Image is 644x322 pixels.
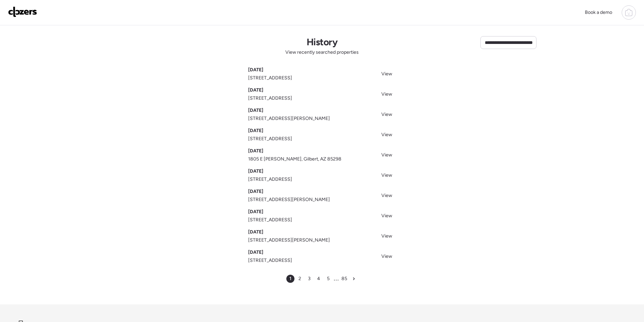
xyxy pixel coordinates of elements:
span: [DATE] [248,208,263,215]
a: View [377,170,396,180]
span: [STREET_ADDRESS][PERSON_NAME] [248,196,330,203]
h1: History [307,36,337,48]
a: View [377,89,396,99]
a: View [377,251,396,261]
span: 1 [289,275,291,282]
span: [DATE] [248,87,263,94]
span: [STREET_ADDRESS][PERSON_NAME] [248,115,330,122]
a: View [377,231,396,241]
span: View [381,193,392,198]
a: View [377,109,396,119]
span: [DATE] [248,67,263,73]
span: View [381,71,392,77]
a: View [377,150,396,159]
span: View [381,91,392,97]
span: [STREET_ADDRESS][PERSON_NAME] [248,237,330,244]
span: Book a demo [585,9,612,15]
span: View recently searched properties [285,49,359,56]
span: [DATE] [248,229,263,236]
span: [STREET_ADDRESS] [248,257,292,264]
span: View [381,253,392,259]
span: 2 [299,275,301,282]
span: [STREET_ADDRESS] [248,217,292,223]
a: View [377,210,396,220]
span: View [381,233,392,239]
span: 5 [327,275,330,282]
span: 1805 E [PERSON_NAME], Gilbert, AZ 85298 [248,156,341,163]
span: [STREET_ADDRESS] [248,75,292,81]
span: [DATE] [248,107,263,114]
span: 4 [317,275,320,282]
span: View [381,213,392,219]
span: 85 [341,275,347,282]
span: [STREET_ADDRESS] [248,95,292,102]
a: View [377,190,396,200]
span: [STREET_ADDRESS] [248,176,292,183]
span: View [381,152,392,158]
span: [DATE] [248,148,263,154]
span: View [381,112,392,117]
span: View [381,132,392,138]
span: [STREET_ADDRESS] [248,135,292,142]
a: View [377,129,396,139]
span: [DATE] [248,127,263,134]
span: [DATE] [248,188,263,195]
span: [DATE] [248,249,263,256]
span: 3 [308,275,311,282]
span: [DATE] [248,168,263,175]
span: … [334,276,339,282]
span: View [381,172,392,178]
a: View [377,69,396,78]
img: Logo [8,6,37,17]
